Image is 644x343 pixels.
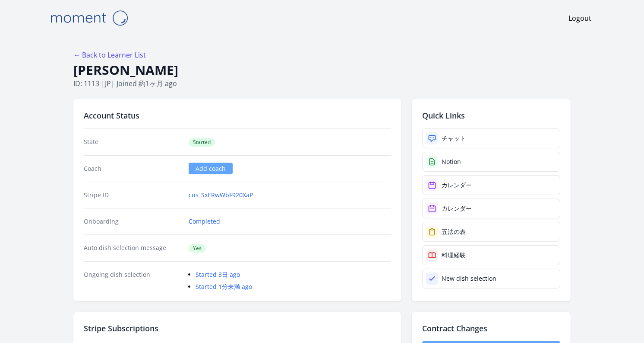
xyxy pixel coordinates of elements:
h2: Contract Changes [422,322,560,334]
div: 料理経験 [442,251,466,260]
a: Started 3日 ago [196,270,240,279]
a: 料理経験 [422,245,560,265]
dt: Onboarding [84,217,182,226]
dt: Stripe ID [84,191,182,199]
a: Completed [189,217,220,226]
h2: Account Status [84,109,391,122]
dt: Ongoing dish selection [84,270,182,291]
a: Notion [422,152,560,172]
div: New dish selection [442,274,496,283]
h1: [PERSON_NAME] [73,62,571,78]
a: カレンダー [422,199,560,218]
dt: State [84,138,182,147]
div: チャット [442,134,466,143]
a: チャット [422,128,560,148]
a: Logout [568,13,591,23]
span: Started [189,138,215,147]
a: Started 1分未満 ago [196,282,252,291]
a: Add coach [189,163,233,174]
h2: Quick Links [422,109,560,122]
img: Moment [46,7,132,29]
span: Yes [189,244,206,253]
a: New dish selection [422,269,560,289]
a: 五法の表 [422,222,560,242]
div: カレンダー [442,204,472,213]
div: カレンダー [442,181,472,189]
h2: Stripe Subscriptions [84,322,391,334]
p: ID: 1113 | | Joined 約1ヶ月 ago [73,78,571,89]
dt: Auto dish selection message [84,244,182,253]
div: 五法の表 [442,228,466,236]
a: カレンダー [422,175,560,195]
a: ← Back to Learner List [73,50,146,60]
a: cus_SxERwWbF920XaP [189,191,253,199]
div: Notion [442,157,461,166]
dt: Coach [84,164,182,173]
span: jp [105,79,111,88]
